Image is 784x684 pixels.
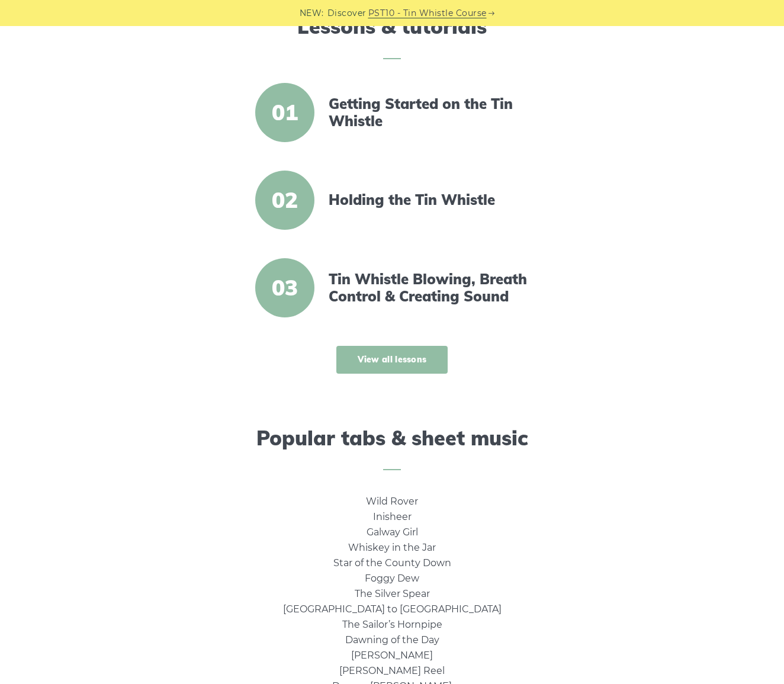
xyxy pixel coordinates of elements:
a: [PERSON_NAME] [351,650,433,661]
span: 01 [255,83,314,142]
a: Foggy Dew [365,573,419,584]
span: 02 [255,171,314,230]
a: Dawning of the Day [345,634,439,646]
a: [PERSON_NAME] Reel [339,665,445,676]
a: Whiskey in the Jar [348,542,436,553]
a: Star of the County Down [333,557,451,569]
span: 03 [255,258,314,317]
a: Getting Started on the Tin Whistle [329,95,532,130]
a: View all lessons [336,346,448,374]
a: Tin Whistle Blowing, Breath Control & Creating Sound [329,271,532,305]
a: Holding the Tin Whistle [329,191,532,208]
a: The Sailor’s Hornpipe [342,619,442,630]
a: Wild Rover [366,496,418,507]
span: NEW: [300,7,324,20]
h2: Popular tabs & sheet music [58,426,726,471]
a: PST10 - Tin Whistle Course [368,7,487,20]
a: The Silver Spear [355,588,430,599]
a: Inisheer [373,511,412,522]
a: Galway Girl [367,526,418,538]
a: [GEOGRAPHIC_DATA] to [GEOGRAPHIC_DATA] [283,603,502,615]
h2: Lessons & tutorials [58,15,726,59]
span: Discover [327,7,367,20]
